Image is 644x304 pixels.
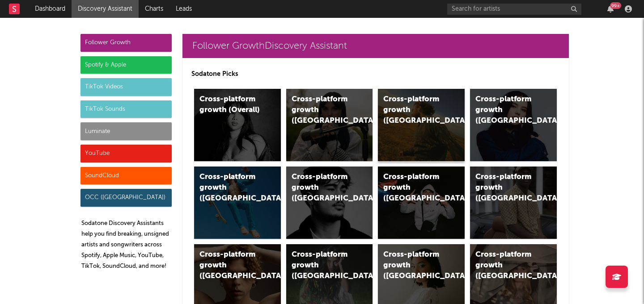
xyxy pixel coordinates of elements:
[383,172,444,204] div: Cross-platform growth ([GEOGRAPHIC_DATA]/GSA)
[286,89,373,161] a: Cross-platform growth ([GEOGRAPHIC_DATA])
[80,56,172,74] div: Spotify & Apple
[80,100,172,118] div: TikTok Sounds
[610,2,621,9] div: 99 +
[475,250,536,282] div: Cross-platform growth ([GEOGRAPHIC_DATA])
[80,145,172,162] div: YouTube
[194,167,281,239] a: Cross-platform growth ([GEOGRAPHIC_DATA])
[475,94,536,126] div: Cross-platform growth ([GEOGRAPHIC_DATA])
[447,4,581,15] input: Search for artists
[199,250,260,282] div: Cross-platform growth ([GEOGRAPHIC_DATA])
[191,69,560,79] p: Sodatone Picks
[80,122,172,140] div: Luminate
[470,167,557,239] a: Cross-platform growth ([GEOGRAPHIC_DATA])
[80,189,172,207] div: OCC ([GEOGRAPHIC_DATA])
[378,167,465,239] a: Cross-platform growth ([GEOGRAPHIC_DATA]/GSA)
[81,218,172,272] p: Sodatone Discovery Assistants help you find breaking, unsigned artists and songwriters across Spo...
[199,172,260,204] div: Cross-platform growth ([GEOGRAPHIC_DATA])
[383,250,444,282] div: Cross-platform growth ([GEOGRAPHIC_DATA])
[182,34,569,58] a: Follower GrowthDiscovery Assistant
[286,167,373,239] a: Cross-platform growth ([GEOGRAPHIC_DATA])
[194,89,281,161] a: Cross-platform growth (Overall)
[199,94,260,116] div: Cross-platform growth (Overall)
[383,94,444,126] div: Cross-platform growth ([GEOGRAPHIC_DATA])
[292,250,352,282] div: Cross-platform growth ([GEOGRAPHIC_DATA])
[80,34,172,52] div: Follower Growth
[378,89,465,161] a: Cross-platform growth ([GEOGRAPHIC_DATA])
[80,78,172,96] div: TikTok Videos
[470,89,557,161] a: Cross-platform growth ([GEOGRAPHIC_DATA])
[292,172,352,204] div: Cross-platform growth ([GEOGRAPHIC_DATA])
[292,94,352,126] div: Cross-platform growth ([GEOGRAPHIC_DATA])
[607,5,614,12] button: 99+
[475,172,536,204] div: Cross-platform growth ([GEOGRAPHIC_DATA])
[80,167,172,185] div: SoundCloud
